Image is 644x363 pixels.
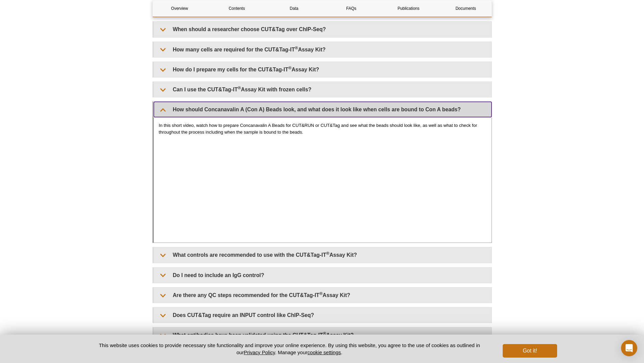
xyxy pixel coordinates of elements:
[154,327,492,343] summary: What antibodies have been validated using the CUT&Tag-IT®Assay Kit?
[159,142,328,237] iframe: Epi Insider: Working with Con A Beads in CUT&RUN and CUT&Tag Assays
[159,122,486,136] p: In this short video, watch how to prepare Concanavalin A Beads for CUT&RUN or CUT&Tag and see wha...
[210,0,264,17] a: Contents
[319,291,323,296] sup: ®
[154,268,492,283] summary: Do I need to include an IgG control?
[382,0,435,17] a: Publications
[238,85,241,90] sup: ®
[326,251,330,256] sup: ®
[244,349,275,355] a: Privacy Policy
[307,349,341,355] button: cookie settings
[154,247,492,263] summary: What controls are recommended to use with the CUT&Tag-IT®Assay Kit?
[154,288,492,303] summary: Are there any QC steps recommended for the CUT&Tag-IT®Assay Kit?
[153,0,207,17] a: Overview
[439,0,493,17] a: Documents
[154,102,492,117] summary: How should Concanavalin A (Con A) Beads look, and what does it look like when cells are bound to ...
[154,308,492,323] summary: Does CUT&Tag require an INPUT control like ChIP-Seq?
[323,331,326,336] sup: ®
[87,342,492,356] p: This website uses cookies to provide necessary site functionality and improve your online experie...
[324,0,378,17] a: FAQs
[267,0,321,17] a: Data
[503,344,557,358] button: Got it!
[621,340,637,356] div: Open Intercom Messenger
[154,62,492,77] summary: How do I prepare my cells for the CUT&Tag-IT®Assay Kit?
[154,22,492,37] summary: When should a researcher choose CUT&Tag over ChIP-Seq?
[154,42,492,57] summary: How many cells are required for the CUT&Tag-IT®Assay Kit?
[295,45,298,50] sup: ®
[154,82,492,97] summary: Can I use the CUT&Tag-IT®Assay Kit with frozen cells?
[288,65,292,70] sup: ®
